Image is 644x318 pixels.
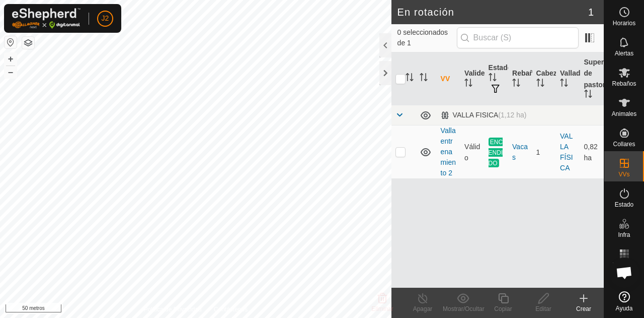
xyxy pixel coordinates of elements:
[5,53,17,65] button: +
[397,7,454,18] font: En rotación
[102,14,109,22] font: J2
[612,110,636,117] font: Animales
[560,80,568,88] p-sorticon: Activar para ordenar
[535,305,551,312] font: Editar
[612,80,636,87] font: Rebaños
[489,75,497,83] p-sorticon: Activar para ordenar
[613,141,635,148] font: Collares
[8,67,13,77] font: –
[615,201,633,208] font: Estado
[536,148,540,156] font: 1
[560,132,573,172] a: VALLA FÍSICA
[560,69,585,77] font: Vallado
[214,305,248,314] a: Contáctenos
[441,75,450,83] font: VV
[613,20,635,27] font: Horarios
[604,287,644,315] a: Ayuda
[618,231,630,238] font: Infra
[584,58,618,88] font: Superficie de pastoreo
[441,126,456,177] a: Valla entrenamiento 2
[489,63,512,72] font: Estado
[397,28,448,47] font: 0 seleccionados de 1
[143,305,201,314] a: Política de Privacidad
[494,305,512,312] font: Copiar
[512,143,528,161] font: Vacas
[457,27,579,48] input: Buscar (S)
[464,69,488,77] font: Validez
[512,69,538,77] font: Rebaño
[371,305,393,312] font: Eliminar
[612,262,636,275] font: Mapa de Calor
[536,69,565,77] font: Cabezas
[406,75,414,83] p-sorticon: Activar para ordenar
[413,305,433,312] font: Apagar
[498,111,526,119] font: (1,12 ha)
[214,306,248,313] font: Contáctenos
[420,75,428,83] p-sorticon: Activar para ordenar
[143,306,201,313] font: Política de Privacidad
[22,37,34,49] button: Capas del Mapa
[464,80,472,88] p-sorticon: Activar para ordenar
[453,111,499,119] font: VALLA FISICA
[576,305,591,312] font: Crear
[615,50,633,57] font: Alertas
[512,80,520,88] p-sorticon: Activar para ordenar
[536,80,544,88] p-sorticon: Activar para ordenar
[5,66,17,78] button: –
[616,305,633,312] font: Ayuda
[464,143,480,162] font: Válido
[584,143,598,162] font: 0,82 ha
[618,171,629,178] font: VVs
[12,8,80,29] img: Logotipo de Gallagher
[584,91,592,99] p-sorticon: Activar para ordenar
[5,36,17,48] button: Restablecer Mapa
[489,138,503,166] font: ENCENDIDO
[609,258,639,288] div: Chat abierto
[443,305,485,312] font: Mostrar/Ocultar
[588,7,594,18] font: 1
[8,53,14,64] font: +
